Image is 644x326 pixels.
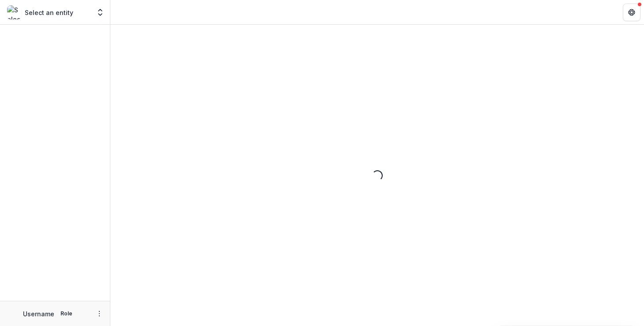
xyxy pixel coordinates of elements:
[25,8,73,17] p: Select an entity
[58,310,75,318] p: Role
[94,308,105,319] button: More
[623,4,640,21] button: Get Help
[23,309,54,319] p: Username
[7,5,21,19] img: Select an entity
[94,4,106,21] button: Open entity switcher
